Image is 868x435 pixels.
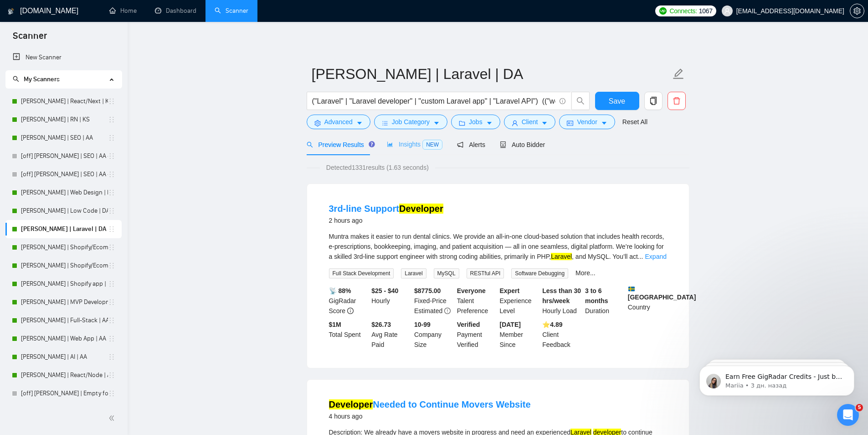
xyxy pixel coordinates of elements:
[5,183,122,202] li: Anna | Web Design | DA
[5,293,122,311] li: Michael | MVP Development | AA
[108,244,115,251] span: holder
[314,120,321,126] span: setting
[109,7,137,15] a: homeHome
[669,6,697,16] span: Connects:
[571,92,590,110] button: search
[108,299,115,306] span: holder
[673,68,684,80] span: edit
[444,308,451,314] span: exclamation-circle
[312,63,671,85] input: Scanner name...
[347,308,354,314] span: info-circle
[5,165,122,183] li: [off] Nick | SEO | AA - Light, Low Budget
[668,97,685,105] span: delete
[5,384,122,403] li: [off] Michael | Empty for future | AA
[108,317,115,324] span: holder
[504,115,556,129] button: userClientcaret-down
[312,95,555,107] input: Search Freelance Jobs...
[21,220,108,238] a: [PERSON_NAME] | Laravel | DA
[414,287,441,294] b: $ 8775.00
[108,98,115,105] span: holder
[511,268,568,278] span: Software Debugging
[5,330,122,348] li: Michael | Web App | AA
[5,147,122,165] li: [off] Nick | SEO | AA - Strict, High Budget
[108,390,115,397] span: holder
[108,207,115,215] span: holder
[329,287,351,294] b: 📡 88%
[155,7,196,15] a: dashboardDashboard
[21,330,108,348] a: [PERSON_NAME] | Web App | AA
[422,140,442,150] span: NEW
[329,399,531,409] a: DeveloperNeeded to Continue Movers Website
[457,142,463,148] span: notification
[320,162,435,173] span: Detected 1331 results (1.63 seconds)
[668,92,686,110] button: delete
[5,129,122,147] li: Nick | SEO | AA
[108,353,115,361] span: holder
[21,366,108,384] a: [PERSON_NAME] | React/Node | AA
[21,348,108,366] a: [PERSON_NAME] | AI | AA
[307,141,372,148] span: Preview Results
[5,257,122,275] li: Andrew | Shopify/Ecom | DA
[850,4,864,18] button: setting
[500,287,520,294] b: Expert
[329,231,667,262] div: Muntra makes it easier to run dental clinics. We provide an all-in-one cloud-based solution that ...
[382,120,388,126] span: bars
[451,115,500,129] button: folderJobscaret-down
[329,399,373,409] mark: Developer
[329,411,531,422] div: 4 hours ago
[5,92,122,110] li: Ann | React/Next | KS
[645,97,662,105] span: copy
[837,404,859,426] iframe: Intercom live chat
[585,287,608,304] b: 3 to 6 months
[567,120,573,126] span: idcard
[850,7,864,15] span: setting
[329,268,394,278] span: Full Stack Development
[356,120,363,126] span: caret-down
[329,204,443,214] a: 3rd-line SupportDeveloper
[455,286,498,316] div: Talent Preference
[21,311,108,330] a: [PERSON_NAME] | Full-Stack | AA
[457,287,486,294] b: Everyone
[572,97,589,105] span: search
[21,147,108,165] a: [off] [PERSON_NAME] | SEO | AA - Strict, High Budget
[541,120,548,126] span: caret-down
[5,311,122,330] li: Michael | Full-Stack | AA
[21,129,108,147] a: [PERSON_NAME] | SEO | AA
[609,95,625,107] span: Save
[8,4,14,19] img: logo
[467,268,504,278] span: RESTful API
[459,120,465,126] span: folder
[628,286,696,301] b: [GEOGRAPHIC_DATA]
[307,115,370,129] button: settingAdvancedcaret-down
[108,280,115,288] span: holder
[307,142,313,148] span: search
[457,321,480,328] b: Verified
[13,76,19,82] span: search
[108,189,115,196] span: holder
[486,120,493,126] span: caret-down
[644,92,663,110] button: copy
[368,140,376,148] div: Tooltip anchor
[601,120,607,126] span: caret-down
[512,120,518,126] span: user
[108,225,115,233] span: holder
[5,238,122,257] li: Andrew | Shopify/Ecom | DA - lower requirements
[628,286,635,292] img: 🇸🇪
[583,286,626,316] div: Duration
[542,287,581,304] b: Less than 30 hrs/week
[433,120,440,126] span: caret-down
[399,204,443,214] mark: Developer
[108,414,118,423] span: double-left
[595,92,639,110] button: Save
[540,320,583,350] div: Client Feedback
[5,110,122,129] li: Valery | RN | KS
[21,257,108,275] a: [PERSON_NAME] | Shopify/Ecom | DA
[21,275,108,293] a: [PERSON_NAME] | Shopify app | DA
[392,117,430,127] span: Job Category
[645,253,667,260] a: Expand
[414,307,442,314] span: Estimated
[551,253,572,260] mark: Laravel
[108,372,115,379] span: holder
